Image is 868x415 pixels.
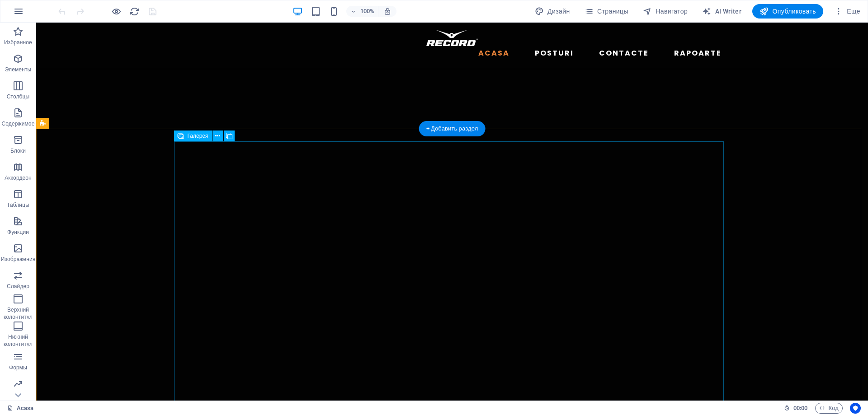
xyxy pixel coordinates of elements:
button: Дизайн [531,4,574,19]
span: Код [819,403,839,414]
span: Галерея [188,133,208,139]
p: Аккордеон [5,174,32,182]
button: AI Writer [698,4,745,19]
p: Блоки [10,147,26,154]
div: Дизайн (Ctrl+Alt+Y) [531,4,574,19]
div: + Добавить раздел [419,121,486,136]
button: Нажмите здесь, чтобы выйти из режима предварительного просмотра и продолжить редактирование [111,6,122,17]
p: Изображения [1,256,36,263]
p: Элементы [5,66,31,73]
i: При изменении размера уровень масштабирования подстраивается автоматически в соответствии с выбра... [383,7,392,15]
span: Навигатор [643,7,688,16]
p: Таблицы [7,201,29,209]
h6: Время сеанса [784,403,808,414]
button: 100% [346,6,378,17]
p: Слайдер [7,283,29,290]
button: Страницы [581,4,632,19]
p: Избранное [4,39,32,46]
span: Страницы [585,7,628,16]
span: AI Writer [702,7,741,16]
span: : [800,405,801,411]
p: Формы [9,364,27,371]
button: Опубликовать [752,4,823,19]
i: Перезагрузить страницу [129,6,140,17]
p: Содержимое [2,120,35,127]
p: Функции [7,228,29,236]
p: Столбцы [7,93,30,100]
button: Навигатор [639,4,691,19]
h6: 100% [360,6,374,17]
span: Еще [834,7,860,16]
span: Дизайн [535,7,570,16]
button: Еще [830,4,864,19]
button: reload [129,6,140,17]
span: 00 00 [793,403,807,414]
span: Опубликовать [759,7,816,16]
button: Код [815,403,843,414]
a: Щелкните для отмены выбора. Дважды щелкните, чтобы открыть Страницы [7,403,34,414]
button: Usercentrics [850,403,861,414]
